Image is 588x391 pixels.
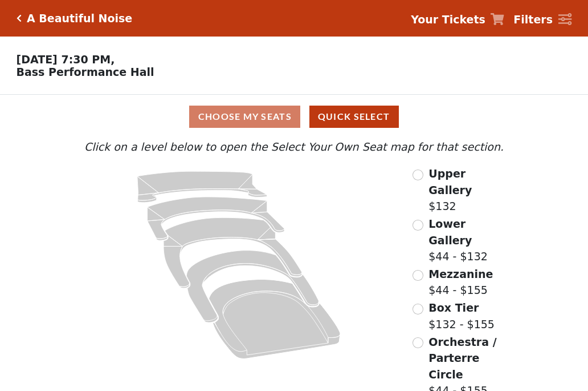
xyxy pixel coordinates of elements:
[428,216,507,265] label: $44 - $132
[428,300,495,332] label: $132 - $155
[428,166,507,215] label: $132
[428,266,493,299] label: $44 - $155
[428,268,493,280] span: Mezzanine
[513,11,571,28] a: Filters
[137,171,267,203] path: Upper Gallery - Seats Available: 152
[513,13,553,26] strong: Filters
[428,336,496,381] span: Orchestra / Parterre Circle
[411,13,485,26] strong: Your Tickets
[17,14,22,22] a: Click here to go back to filters
[428,217,472,247] span: Lower Gallery
[209,280,341,359] path: Orchestra / Parterre Circle - Seats Available: 28
[428,301,479,314] span: Box Tier
[411,11,504,28] a: Your Tickets
[27,12,132,25] h5: A Beautiful Noise
[148,197,285,240] path: Lower Gallery - Seats Available: 115
[309,106,399,128] button: Quick Select
[81,139,507,155] p: Click on a level below to open the Select Your Own Seat map for that section.
[428,167,472,196] span: Upper Gallery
